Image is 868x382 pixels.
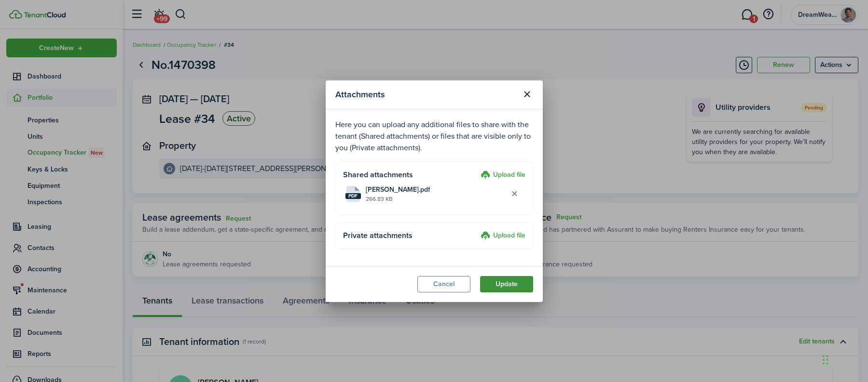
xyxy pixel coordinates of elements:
file-icon: File [345,186,361,202]
file-size: 266.83 KB [366,195,507,203]
span: [PERSON_NAME].pdf [366,184,430,195]
file-extension: pdf [345,193,361,199]
p: Here you can upload any additional files to share with the tenant (Shared attachments) or files t... [335,119,533,154]
h4: Shared attachments [343,169,477,181]
h4: Private attachments [343,230,477,241]
iframe: Chat Widget [820,336,868,382]
button: Cancel [417,276,470,292]
button: Close modal [519,86,536,103]
button: Delete file [507,185,523,202]
button: Update [480,276,533,292]
modal-title: Attachments [335,85,517,104]
div: Drag [823,345,828,374]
